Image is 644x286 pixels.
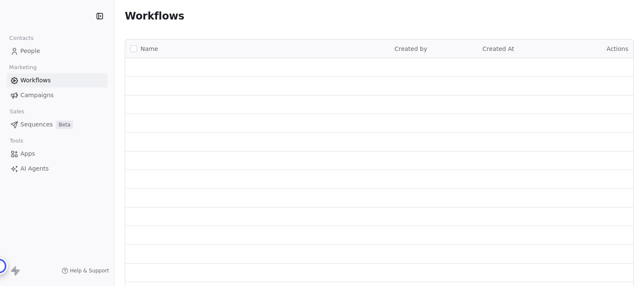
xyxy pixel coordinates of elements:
[7,73,107,87] a: Workflows
[20,149,35,158] span: Apps
[7,162,107,176] a: AI Agents
[6,105,28,118] span: Sales
[20,91,53,100] span: Campaigns
[20,120,53,129] span: Sequences
[394,45,427,52] span: Created by
[483,45,515,52] span: Created At
[20,76,51,85] span: Workflows
[6,61,40,74] span: Marketing
[6,135,27,147] span: Tools
[70,267,109,274] span: Help & Support
[7,44,107,58] a: People
[7,147,107,161] a: Apps
[62,267,109,274] a: Help & Support
[607,45,628,52] span: Actions
[56,121,73,129] span: Beta
[6,32,37,45] span: Contacts
[125,10,184,22] span: Workflows
[141,45,158,53] span: Name
[7,118,107,132] a: SequencesBeta
[7,88,107,102] a: Campaigns
[20,164,49,173] span: AI Agents
[20,47,40,56] span: People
